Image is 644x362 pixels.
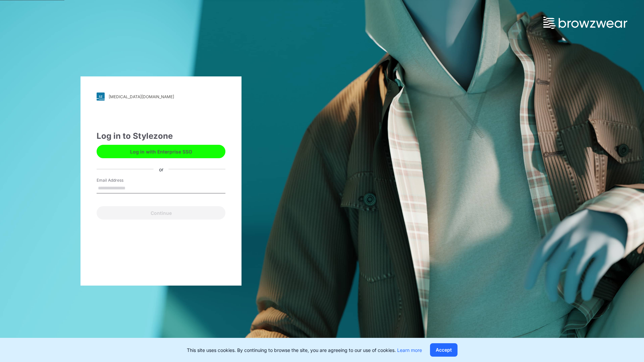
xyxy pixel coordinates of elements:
[430,343,458,357] button: Accept
[97,93,225,101] a: [MEDICAL_DATA][DOMAIN_NAME]
[97,93,105,101] img: svg+xml;base64,PHN2ZyB3aWR0aD0iMjgiIGhlaWdodD0iMjgiIHZpZXdCb3g9IjAgMCAyOCAyOCIgZmlsbD0ibm9uZSIgeG...
[97,145,225,158] button: Log in with Enterprise SSO
[397,347,422,353] a: Learn more
[154,166,169,173] div: or
[109,94,174,99] div: [MEDICAL_DATA][DOMAIN_NAME]
[543,17,627,29] img: browzwear-logo.73288ffb.svg
[187,347,422,354] p: This site uses cookies. By continuing to browse the site, you are agreeing to our use of cookies.
[97,130,225,142] div: Log in to Stylezone
[97,177,144,183] label: Email Address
